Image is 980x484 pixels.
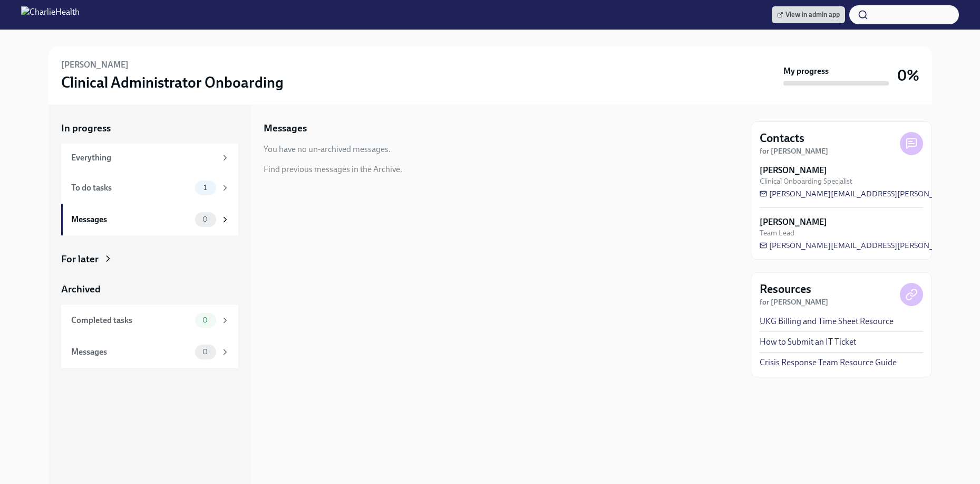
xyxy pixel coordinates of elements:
h3: 0% [897,66,919,85]
a: Everything [61,144,238,172]
span: Team Lead [760,228,794,238]
strong: [PERSON_NAME] [760,165,827,176]
h6: [PERSON_NAME] [61,59,129,71]
a: View in admin app [772,6,845,23]
strong: for [PERSON_NAME] [760,147,828,156]
a: To do tasks1 [61,172,238,204]
img: CharlieHealth [21,6,80,23]
h3: Clinical Administrator Onboarding [61,73,284,92]
div: Messages [71,346,191,358]
div: You have no un-archived messages. [264,144,391,155]
span: Clinical Onboarding Specialist [760,176,852,186]
strong: for [PERSON_NAME] [760,298,828,307]
span: 0 [196,348,214,356]
span: 1 [197,184,213,192]
a: Messages0 [61,204,238,235]
h5: Messages [264,121,307,135]
div: Everything [71,152,216,164]
a: For later [61,252,238,266]
div: Messages [71,214,191,225]
div: For later [61,252,99,266]
div: Completed tasks [71,315,191,326]
span: View in admin app [777,10,840,20]
strong: My progress [783,65,829,77]
div: To do tasks [71,182,191,194]
a: Archived [61,282,238,296]
strong: [PERSON_NAME] [760,216,827,228]
a: Completed tasks0 [61,305,238,336]
a: Messages0 [61,336,238,368]
a: In progress [61,121,238,135]
span: 0 [196,215,214,223]
span: 0 [196,316,214,324]
a: Crisis Response Team Resource Guide [760,357,897,368]
h4: Contacts [760,130,804,146]
div: Find previous messages in the Archive. [264,164,402,175]
h4: Resources [760,281,811,297]
a: How to Submit an IT Ticket [760,336,856,348]
a: UKG Billing and Time Sheet Resource [760,316,894,327]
